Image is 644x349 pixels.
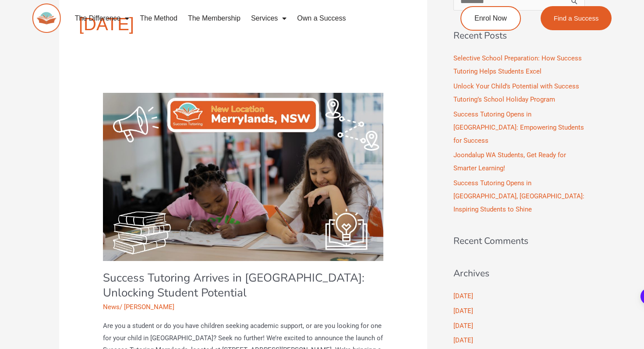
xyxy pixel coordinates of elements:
[453,54,582,75] a: Selective School Preparation: How Success Tutoring Helps Students Excel
[134,8,182,28] a: The Method
[453,336,473,344] a: [DATE]
[103,303,120,311] a: News
[453,292,473,300] a: [DATE]
[70,8,428,28] nav: Menu
[453,234,585,248] h2: Recent Comments
[103,303,383,312] div: /
[183,8,246,28] a: The Membership
[70,8,135,28] a: The Difference
[103,270,364,300] a: Success Tutoring Arrives in [GEOGRAPHIC_DATA]: Unlocking Student Potential
[453,82,579,103] a: Unlock Your Child’s Potential with Success Tutoring’s School Holiday Program
[554,15,599,21] span: Find a Success
[103,173,383,180] a: Read: Success Tutoring Arrives in Merrylands: Unlocking Student Potential
[474,15,507,22] span: Enrol Now
[453,179,584,213] a: Success Tutoring Opens in [GEOGRAPHIC_DATA], [GEOGRAPHIC_DATA]: Inspiring Students to Shine
[453,151,566,172] a: Joondalup WA Students, Get Ready for Smarter Learning!
[246,8,292,28] a: Services
[453,267,585,281] h2: Archives
[541,6,612,30] a: Find a Success
[292,8,351,28] a: Own a Success
[453,322,473,330] a: [DATE]
[453,52,585,216] nav: Recent Posts
[460,6,521,31] a: Enrol Now
[124,303,174,311] a: [PERSON_NAME]
[453,110,584,145] a: Success Tutoring Opens in [GEOGRAPHIC_DATA]: Empowering Students for Success
[453,307,473,315] a: [DATE]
